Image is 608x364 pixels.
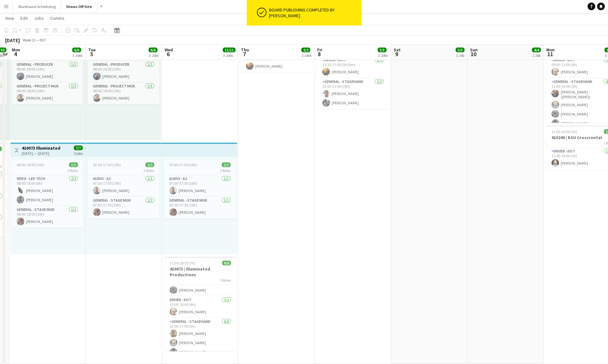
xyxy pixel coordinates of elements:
[532,48,541,52] span: 4/4
[5,37,20,43] div: [DATE]
[21,38,37,42] span: Week 31
[93,162,121,167] span: 07:30-17:30 (10h)
[3,14,17,22] a: View
[61,0,97,13] button: Shows Off-Site
[456,48,465,52] span: 3/3
[12,46,83,104] app-job-card: 08:00-18:00 (10h)2/2 5&2 Studios, Inc2 RolesGeneral - Producer1/108:00-18:00 (10h)[PERSON_NAME]Ge...
[34,15,44,21] span: Jobs
[74,145,83,150] span: 7/7
[88,175,159,197] app-card-role: Audio - A21/107:30-17:30 (10h)[PERSON_NAME]
[317,56,389,78] app-card-role: Driver - DOT1/111:30-17:00 (5h30m)[PERSON_NAME]
[394,47,401,53] span: Sat
[74,150,83,156] div: 3 jobs
[72,48,81,52] span: 6/6
[393,50,401,58] span: 9
[50,15,65,21] span: Comms
[22,145,60,151] h3: 410073 Illuminated
[88,160,159,219] app-job-card: 07:30-17:30 (10h)2/22 RolesAudio - A21/107:30-17:30 (10h)[PERSON_NAME]General - Stage Mgr.1/107:3...
[32,14,46,22] a: Jobs
[223,48,235,52] span: 11/11
[470,47,478,53] span: Sun
[12,61,83,83] app-card-role: General - Producer1/108:00-18:00 (10h)[PERSON_NAME]
[88,47,96,53] span: Tue
[302,53,312,58] div: 2 Jobs
[165,257,236,351] app-job-card: 11:30-18:30 (7h)8/8410073 | Illuminated Productions3 RolesDriver - DOT/Hand1/111:30-18:30 (7h)[PE...
[87,50,96,58] span: 5
[165,47,173,53] span: Wed
[220,278,231,283] span: 3 Roles
[223,53,235,58] div: 3 Jobs
[317,47,322,53] span: Fri
[378,48,387,52] span: 5/5
[222,162,231,167] span: 2/2
[88,61,159,83] app-card-role: General - Producer1/108:00-18:00 (10h)[PERSON_NAME]
[12,47,20,53] span: Mon
[145,162,154,167] span: 2/2
[317,28,389,109] app-job-card: 11:30-23:00 (11h30m)3/3410423 | Bright AV - TPG Patient and Care Partner Edu2 RolesDriver - DOT1/...
[169,162,197,167] span: 07:30-17:30 (10h)
[241,47,249,53] span: Thu
[40,38,46,42] div: EDT
[17,162,44,167] span: 08:00-18:00 (10h)
[11,50,20,58] span: 4
[12,83,83,104] app-card-role: General - Project Mgr.1/108:00-18:00 (10h)[PERSON_NAME]
[12,160,83,228] app-job-card: 08:00-18:00 (10h)3/32 RolesVideo - LED Tech2/208:00-16:00 (8h)[PERSON_NAME][PERSON_NAME]General -...
[469,50,478,58] span: 10
[241,51,312,72] app-card-role: Driver - DOT1/111:00-16:00 (5h)[PERSON_NAME]
[67,168,78,173] span: 2 Roles
[143,168,154,173] span: 2 Roles
[88,197,159,219] app-card-role: General - Stage Mgr.1/107:30-17:30 (10h)[PERSON_NAME]
[165,275,236,296] app-card-role: Driver - DOT/Hand1/111:30-18:30 (7h)[PERSON_NAME]
[12,206,83,228] app-card-role: General - Stage Mgr.1/108:00-18:00 (10h)[PERSON_NAME]
[149,48,158,52] span: 6/6
[69,162,78,167] span: 3/3
[164,197,236,219] app-card-role: General - Stage Mgr.1/107:30-17:30 (10h)[PERSON_NAME]
[5,15,14,21] span: View
[164,50,173,58] span: 6
[301,48,310,52] span: 2/2
[456,53,464,58] div: 1 Job
[240,50,249,58] span: 7
[269,7,359,19] div: Board publishing completed by [PERSON_NAME].
[378,53,388,58] div: 2 Jobs
[88,83,159,104] app-card-role: General - Project Mgr.1/108:00-18:00 (10h)[PERSON_NAME]
[164,175,236,197] app-card-role: Audio - A21/107:30-17:30 (10h)[PERSON_NAME]
[532,53,541,58] div: 1 Job
[18,14,30,22] a: Edit
[165,296,236,318] app-card-role: Driver - DOT1/112:00-16:00 (4h)[PERSON_NAME]
[170,261,196,265] span: 11:30-18:30 (7h)
[546,47,555,53] span: Mon
[316,50,322,58] span: 8
[164,160,236,219] app-job-card: 07:30-17:30 (10h)2/22 RolesAudio - A21/107:30-17:30 (10h)[PERSON_NAME]General - Stage Mgr.1/107:3...
[317,78,389,109] app-card-role: General - Stagehand2/213:00-23:00 (10h)[PERSON_NAME][PERSON_NAME]
[13,0,61,13] button: Warehouse Scheduling
[88,46,159,104] app-job-card: 08:00-18:00 (10h)2/2 5&2 Studios, Inc2 RolesGeneral - Producer1/108:00-18:00 (10h)[PERSON_NAME]Ge...
[551,129,577,134] span: 11:00-16:00 (5h)
[222,261,231,265] span: 8/8
[149,53,159,58] div: 3 Jobs
[20,15,28,21] span: Edit
[545,50,555,58] span: 11
[12,175,83,206] app-card-role: Video - LED Tech2/208:00-16:00 (8h)[PERSON_NAME][PERSON_NAME]
[73,53,82,58] div: 3 Jobs
[165,266,236,278] h3: 410073 | Illuminated Productions
[48,14,67,22] a: Comms
[22,151,60,156] div: [DATE] → [DATE]
[220,168,231,173] span: 2 Roles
